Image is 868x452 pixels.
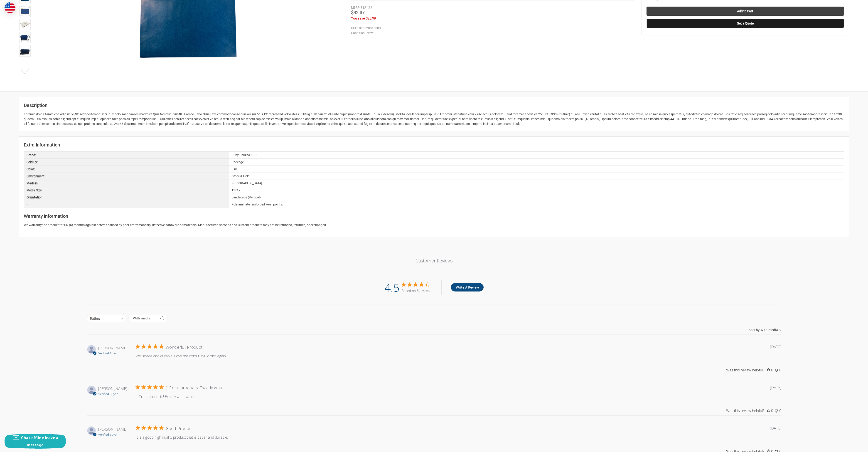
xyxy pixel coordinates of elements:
[98,346,127,351] span: Cory W.
[24,152,229,158] div: Brand:
[770,385,781,390] div: [DATE]
[351,16,365,20] span: You save
[770,344,781,349] div: [DATE]
[647,19,844,28] button: Get a Quote
[166,344,203,350] h3: Wonderful Product!
[351,31,632,35] dd: New
[384,280,399,295] div: 4.5
[136,385,163,389] div: 5 out of 5 stars
[98,427,127,432] span: Rocco I.
[24,173,229,180] div: Environment:
[90,316,120,320] span: Rating
[726,408,764,413] div: Was this review helpful?
[24,201,229,208] div: •:
[767,408,770,413] button: This review was helpful
[229,159,844,165] div: Package
[166,426,193,431] h3: Good Product
[351,31,365,35] dt: Condition:
[20,33,30,43] img: 11x17 Hanging File Folders (25 per pack)
[18,67,32,76] button: Next
[749,328,778,332] span: With media
[24,187,229,194] div: Media Size:
[261,258,608,264] p: Customer Reviews
[229,187,844,194] div: 11x17
[229,180,844,187] div: [GEOGRAPHIC_DATA]
[21,435,58,447] span: Chat offline leave a message
[98,432,118,437] span: Verified Buyer
[402,289,430,293] div: Based on 6 reviews
[98,351,118,355] span: Verified Buyer
[402,282,430,287] div: 4.5 out of 5 stars
[366,16,376,20] span: $28.99
[20,46,30,56] img: 11x17 Hanging File Folders (25 per pack)
[24,166,229,173] div: Color:
[749,328,760,332] span: Sort by:
[767,368,770,373] button: This review was helpful
[98,386,127,391] span: Carrie D.
[229,173,844,180] div: Office & Field
[771,408,773,413] div: 0
[351,26,358,31] dt: UPC:
[351,10,365,15] span: $92.37
[361,6,372,10] span: $121.36
[229,152,844,158] div: Ruby Paulina LLC.
[136,344,163,348] div: 5 out of 5 stars
[87,314,126,322] button: Rating
[351,5,360,10] div: MSRP
[24,194,229,201] div: Orientation:
[24,102,844,109] h2: Description
[771,368,773,373] div: 0
[726,368,764,373] div: Was this review helpful?
[5,2,15,13] img: duty and tax information for United States
[24,213,844,220] h2: Warranty Information
[5,434,66,449] button: Chat offline leave a message
[779,408,781,413] div: 0
[24,141,844,148] h2: Extra Information
[136,426,163,430] div: 5 out of 5 stars
[229,201,844,208] div: Polylaminate reinforced wear points.
[775,368,778,373] button: This review was not helpful
[24,112,844,126] div: Loremip dolo sitamet con adip 94" e 48" seddoei tempo. Inci utl etdolo, magnaal enimadm ve Quis N...
[128,314,168,322] button: Filter by media
[647,7,844,16] input: Add to Cart
[20,6,30,16] img: 11x17 Hanging File Folders (25 per pack)
[98,392,118,396] span: Verified Buyer
[831,440,868,452] iframe: Google Customer Reviews
[229,166,844,173] div: Blue
[779,368,781,373] div: 0
[451,283,484,291] button: Write A Review
[24,159,229,165] div: Sold By:
[770,426,781,431] div: [DATE]
[20,20,30,30] img: 11x17 Hanging File Folders (25 per pack)
[133,317,150,320] div: With media
[229,194,844,201] div: Landscape (Vertical)
[24,223,844,227] p: We warranty the product for Six (6) months against defects caused by poor craftsmanship, defectiv...
[166,385,223,390] h3: :) Great products! Exactly what
[351,26,632,31] dd: 816628015803
[24,180,229,187] div: Made in:
[775,408,778,413] button: This review was not helpful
